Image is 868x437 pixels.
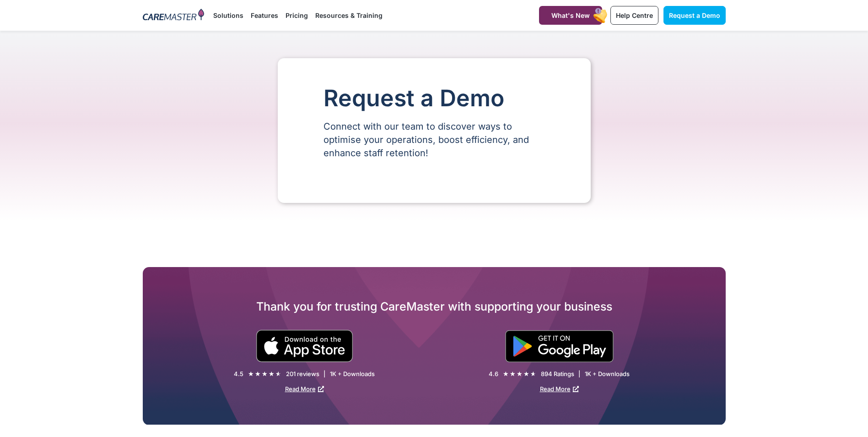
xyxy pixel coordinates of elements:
[143,9,205,22] img: CareMaster Logo
[540,385,579,393] a: Read More
[530,369,536,379] i: ★
[255,369,261,379] i: ★
[256,330,353,362] img: small black download on the apple app store button.
[234,370,243,378] div: 4.5
[510,369,516,379] i: ★
[663,6,726,25] a: Request a Demo
[323,120,545,160] p: Connect with our team to discover ways to optimise your operations, boost efficiency, and enhance...
[275,369,281,379] i: ★
[610,6,658,25] a: Help Centre
[517,369,523,379] i: ★
[523,369,529,379] i: ★
[539,6,602,25] a: What's New
[143,299,726,314] h2: Thank you for trusting CareMaster with supporting your business
[286,370,375,378] div: 201 reviews | 1K + Downloads
[503,369,536,379] div: 4.6/5
[503,369,509,379] i: ★
[269,369,275,379] i: ★
[323,86,545,111] h1: Request a Demo
[285,385,324,393] a: Read More
[505,330,614,362] img: "Get is on" Black Google play button.
[248,369,254,379] i: ★
[551,11,590,19] span: What's New
[262,369,268,379] i: ★
[669,11,720,19] span: Request a Demo
[248,369,281,379] div: 4.5/5
[489,370,498,378] div: 4.6
[616,11,653,19] span: Help Centre
[541,370,630,378] div: 894 Ratings | 1K + Downloads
